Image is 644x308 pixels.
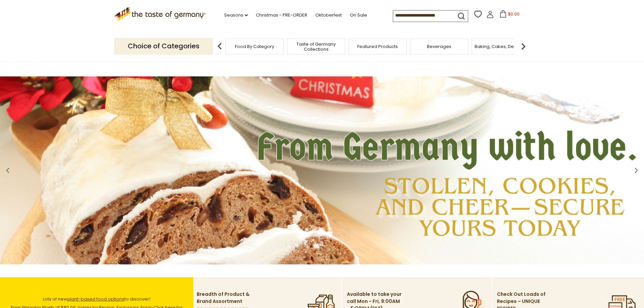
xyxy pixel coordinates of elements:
[235,44,274,49] a: Food By Category
[495,10,524,20] button: $0.00
[357,44,398,49] a: Featured Products
[213,40,226,53] img: previous arrow
[197,291,253,305] p: Breadth of Product & Brand Assortment
[315,11,342,19] a: Oktoberfest
[67,296,124,302] a: plant-based food options
[114,38,213,54] p: Choice of Categories
[508,11,520,17] span: $0.00
[475,44,527,49] a: Baking, Cakes, Desserts
[350,11,367,19] a: On Sale
[289,42,343,52] a: Taste of Germany Collections
[224,11,248,19] a: Seasons
[427,44,451,49] a: Beverages
[256,11,307,19] a: Christmas - PRE-ORDER
[517,40,530,53] img: next arrow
